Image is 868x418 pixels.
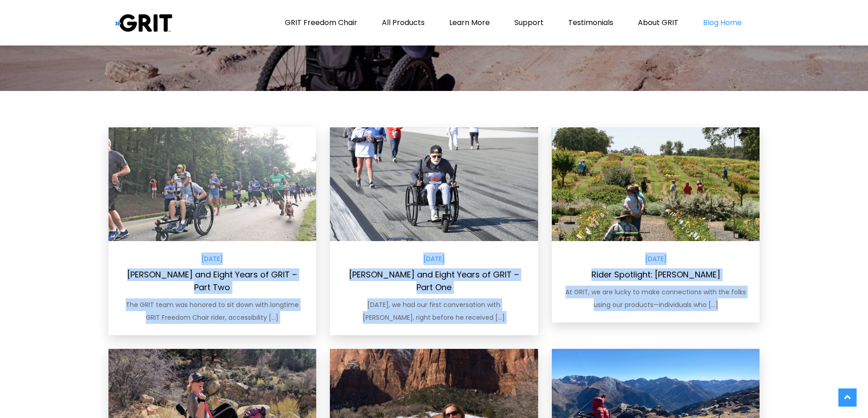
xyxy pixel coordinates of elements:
p: [DATE], we had our first conversation with [PERSON_NAME], right before he received […] [341,298,527,324]
p: At GRIT, we are lucky to make connections with the folks using our products—individuals who […] [563,286,749,311]
p: The GRIT team was honored to sit down with longtime GRIT Freedom Chair rider, accessibility […] [120,298,305,324]
a: [DATE] [201,254,223,263]
a: [PERSON_NAME] and Eight Years of GRIT – Part Two [127,269,297,293]
a: [PERSON_NAME] and Eight Years of GRIT – Part One [349,269,519,293]
img: Grit Blog [115,14,172,32]
a: [DATE] [645,254,667,263]
a: Rider Spotlight: [PERSON_NAME] [591,269,720,280]
a: [DATE] [423,254,445,263]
